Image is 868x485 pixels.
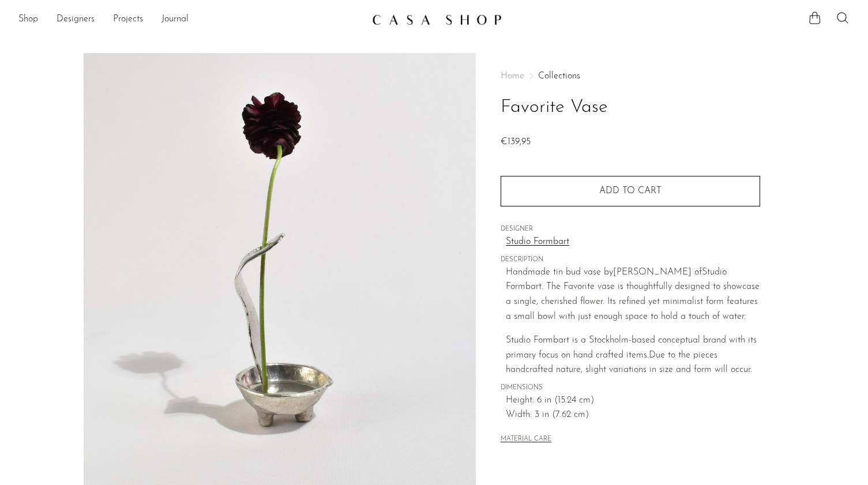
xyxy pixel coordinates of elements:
span: [PERSON_NAME] of [613,268,702,277]
a: Journal [161,12,189,27]
a: Projects [113,12,143,27]
nav: Desktop navigation [18,10,363,29]
span: DESCRIPTION [501,255,760,265]
a: Collections [538,72,580,81]
nav: Breadcrumbs [501,72,760,81]
span: Add to cart [599,186,662,195]
span: Home [501,72,524,81]
h1: Favorite Vase [501,93,760,122]
ul: NEW HEADER MENU [18,10,363,29]
span: Width: 3 in (7.62 cm) [506,408,760,423]
span: DESIGNER [501,224,760,235]
p: Handmade tin bud vase by Studio Formbart. The Favorite vase is thoughtfully designed to showcase ... [506,265,760,324]
a: Studio Formbart [506,235,760,250]
button: Add to cart [501,176,760,206]
span: Height: 6 in (15.24 cm) [506,393,760,408]
a: Designers [57,12,95,27]
span: Studio Formbart is a Stockholm-based conceptual brand with its primary focus on hand crafted items. [506,336,757,360]
span: €139,95 [501,137,531,146]
span: DIMENSIONS [501,383,760,393]
p: Due to the pieces handcrafted nature, slight variations in size and form will occur. [506,333,760,378]
a: Shop [18,12,38,27]
button: MATERIAL CARE [501,435,551,444]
